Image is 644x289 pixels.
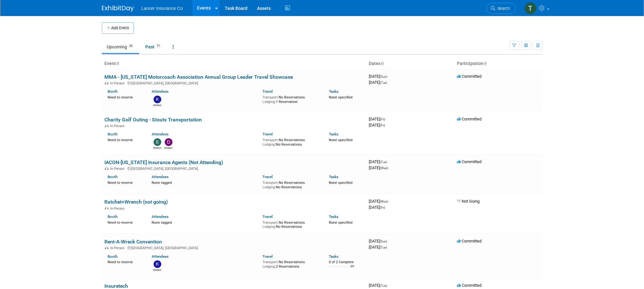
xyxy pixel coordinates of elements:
[369,283,389,288] span: [DATE]
[153,268,161,272] div: kathy egan
[369,165,388,170] span: [DATE]
[108,259,142,264] div: Need to reserve
[262,264,276,269] span: Lodging:
[110,246,126,250] span: In-Person
[380,246,387,249] span: (Tue)
[104,199,168,205] a: Ratchet+Wrench (not going)
[262,214,273,219] a: Travel
[262,185,276,189] span: Lodging:
[388,74,389,79] span: -
[329,138,352,142] span: None specified
[369,205,385,210] span: [DATE]
[329,175,338,179] a: Tasks
[105,81,109,84] img: In-Person Event
[262,259,319,269] div: No Reservations 2 Reservations
[262,260,279,264] span: Transport:
[380,124,385,127] span: (Fri)
[329,220,352,225] span: None specified
[262,179,319,189] div: No Reservations No Reservations
[105,167,109,170] img: In-Person Event
[329,95,352,99] span: None specified
[366,58,454,69] th: Dates
[369,117,387,121] span: [DATE]
[140,41,167,53] a: Past71
[329,214,338,219] a: Tasks
[457,239,481,243] span: Committed
[329,132,338,136] a: Tasks
[329,254,338,259] a: Tasks
[164,146,172,150] div: Dennis Kelly
[380,160,387,164] span: (Tue)
[389,199,390,204] span: -
[108,219,142,225] div: Need to reserve
[380,206,385,209] span: (Fri)
[152,175,169,179] a: Attendees
[262,138,279,142] span: Transport:
[155,44,162,48] span: 71
[102,41,139,53] a: Upcoming32
[153,103,161,107] div: Kimberlee Bissegger
[369,159,389,164] span: [DATE]
[105,246,109,249] img: In-Person Event
[329,181,352,185] span: None specified
[381,61,384,66] a: Sort by Start Date
[262,142,276,147] span: Lodging:
[262,137,319,147] div: No Reservations No Reservations
[104,74,293,80] a: MMA - [US_STATE] Motorcoach Association Annual Group Leader Travel Showcase
[110,81,126,85] span: In-Person
[108,94,142,100] div: Need to reserve
[386,117,387,121] span: -
[104,117,202,123] a: Charity Golf Outing - Stouts Transportation
[102,58,366,69] th: Event
[108,254,117,259] a: Booth
[388,283,389,288] span: -
[108,179,142,185] div: Need to reserve
[457,283,481,288] span: Committed
[380,240,387,243] span: (Sun)
[152,219,258,225] div: None tagged
[262,181,279,185] span: Transport:
[262,175,273,179] a: Travel
[165,138,172,146] img: Dennis Kelly
[108,89,117,94] a: Booth
[262,94,319,104] div: No Reservations 1 Reservation
[104,166,364,171] div: [GEOGRAPHIC_DATA], [GEOGRAPHIC_DATA]
[262,219,319,229] div: No Reservations No Reservations
[116,61,119,66] a: Sort by Event Name
[262,220,279,225] span: Transport:
[104,159,223,165] a: IACON-[US_STATE] Insurance Agents (Not Attending)
[380,81,387,84] span: (Tue)
[110,124,126,128] span: In-Person
[262,254,273,259] a: Travel
[388,159,389,164] span: -
[262,89,273,94] a: Travel
[380,166,388,170] span: (Wed)
[152,254,169,259] a: Attendees
[153,146,161,150] div: Steven O'Shea
[104,245,364,250] div: [GEOGRAPHIC_DATA], [GEOGRAPHIC_DATA]
[457,159,481,164] span: Committed
[380,75,387,78] span: (Sun)
[154,96,161,103] img: Kimberlee Bissegger
[110,167,126,171] span: In-Person
[457,74,481,79] span: Committed
[524,2,536,14] img: Terrence Forrest
[380,284,387,287] span: (Tue)
[262,132,273,136] a: Travel
[388,239,389,243] span: -
[495,6,510,11] span: Search
[108,175,117,179] a: Booth
[262,100,276,104] span: Lodging:
[154,138,161,146] img: Steven O'Shea
[380,200,388,203] span: (Wed)
[487,3,516,14] a: Search
[369,74,389,79] span: [DATE]
[108,137,142,142] div: Need to reserve
[104,283,128,289] a: Insuretech
[262,225,276,229] span: Lodging:
[454,58,542,69] th: Participation
[369,245,387,249] span: [DATE]
[104,80,364,85] div: [GEOGRAPHIC_DATA], [GEOGRAPHIC_DATA]
[152,214,169,219] a: Attendees
[369,123,385,127] span: [DATE]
